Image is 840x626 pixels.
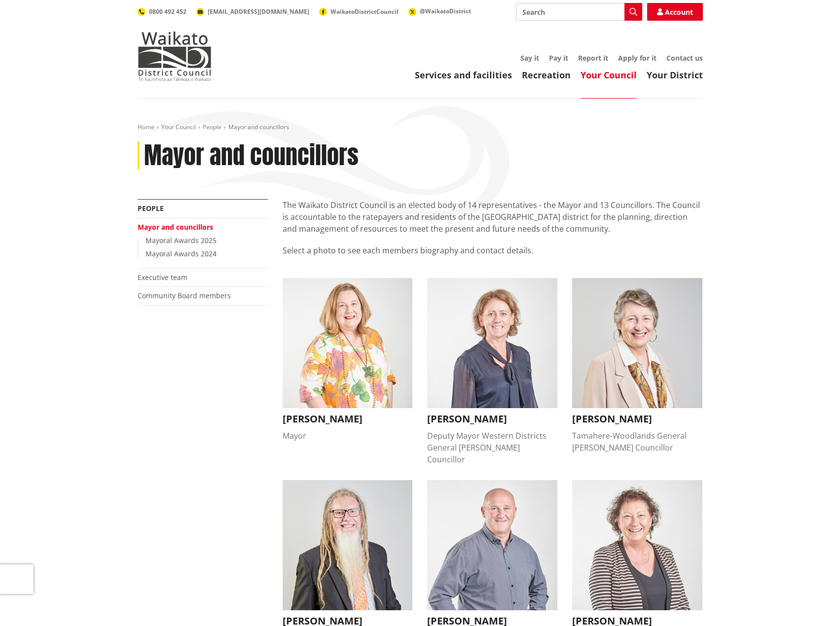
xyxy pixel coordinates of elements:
[572,413,702,425] h3: [PERSON_NAME]
[427,413,557,425] h3: [PERSON_NAME]
[319,7,399,16] a: WaikatoDistrictCouncil
[146,249,217,258] a: Mayoral Awards 2024
[522,69,571,81] a: Recreation
[420,7,471,15] span: @WaikatoDistrict
[283,278,413,408] img: Jacqui Church
[427,480,557,610] img: Eugene Patterson
[196,7,309,16] a: [EMAIL_ADDRESS][DOMAIN_NAME]
[228,123,289,131] span: Mayor and councillors
[149,7,186,16] span: 0800 492 452
[203,123,221,131] a: People
[647,69,703,81] a: Your District
[283,244,703,268] p: Select a photo to see each members biography and contact details.
[572,430,702,453] div: Tamahere-Woodlands General [PERSON_NAME] Councillor
[408,7,471,15] a: @WaikatoDistrict
[138,32,212,81] img: Waikato District Council - Te Kaunihera aa Takiwaa o Waikato
[138,291,231,300] a: Community Board members
[208,7,309,16] span: [EMAIL_ADDRESS][DOMAIN_NAME]
[283,413,413,425] h3: [PERSON_NAME]
[427,278,557,465] button: Carolyn Eyre [PERSON_NAME] Deputy Mayor Western Districts General [PERSON_NAME] Councillor
[572,278,702,453] button: Crystal Beavis [PERSON_NAME] Tamahere-Woodlands General [PERSON_NAME] Councillor
[666,53,703,63] a: Contact us
[427,278,557,408] img: Carolyn Eyre
[427,430,557,465] div: Deputy Mayor Western Districts General [PERSON_NAME] Councillor
[415,69,512,81] a: Services and facilities
[647,3,703,21] a: Account
[283,430,413,442] div: Mayor
[578,53,608,63] a: Report it
[520,53,539,63] a: Say it
[516,3,642,21] input: Search input
[161,123,196,131] a: Your Council
[138,273,187,282] a: Executive team
[330,7,399,16] span: WaikatoDistrictCouncil
[549,53,568,63] a: Pay it
[138,204,164,213] a: People
[144,141,359,170] h1: Mayor and councillors
[138,123,703,132] nav: breadcrumb
[283,199,703,235] p: The Waikato District Council is an elected body of 14 representatives - the Mayor and 13 Councill...
[138,222,213,232] a: Mayor and councillors
[572,278,702,408] img: Crystal Beavis
[572,480,702,610] img: Janet Gibb
[138,7,186,16] a: 0800 492 452
[146,236,217,245] a: Mayoral Awards 2025
[283,480,413,610] img: David Whyte
[581,69,637,81] a: Your Council
[283,278,413,442] button: Jacqui Church [PERSON_NAME] Mayor
[138,123,154,131] a: Home
[618,53,657,63] a: Apply for it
